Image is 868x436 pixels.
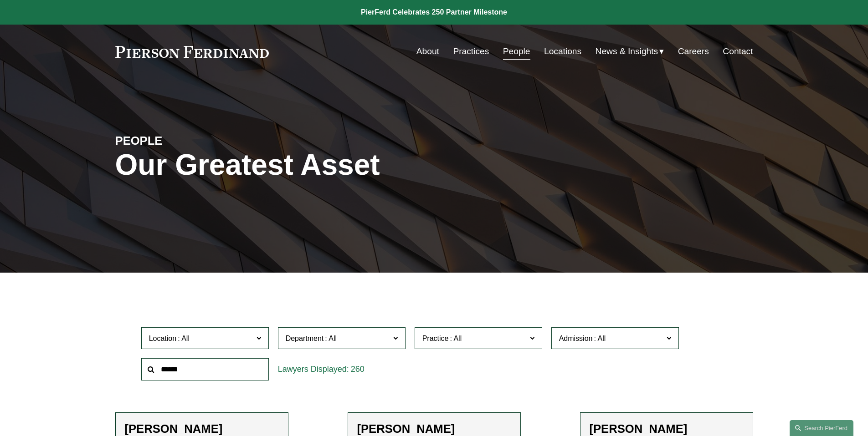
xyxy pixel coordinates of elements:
a: Locations [544,43,581,60]
a: Contact [723,43,753,60]
span: News & Insights [596,44,658,60]
h1: Our Greatest Asset [115,148,540,182]
span: Location [149,335,177,342]
h4: PEOPLE [115,133,275,148]
h2: [PERSON_NAME] [125,422,279,436]
a: People [503,43,530,60]
h2: [PERSON_NAME] [590,422,744,436]
span: Department [286,335,324,342]
h2: [PERSON_NAME] [357,422,511,436]
a: Careers [678,43,709,60]
span: 260 [351,365,365,374]
a: About [416,43,439,60]
span: Practice [422,335,449,342]
a: Search this site [790,420,853,436]
a: folder dropdown [596,43,664,60]
a: Practices [453,43,489,60]
span: Admission [559,335,593,342]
